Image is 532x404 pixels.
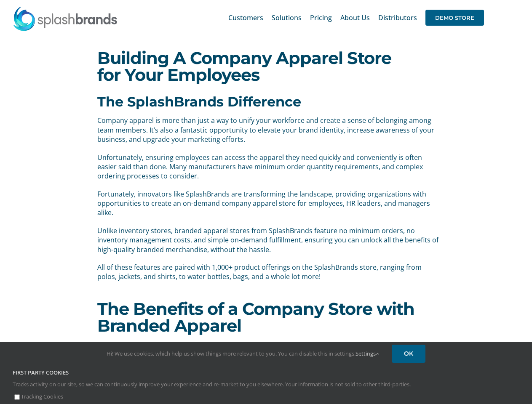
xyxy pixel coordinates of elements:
h1: The Benefits of a Company Store with Branded Apparel [97,300,434,334]
img: SplashBrands.com Logo [13,6,118,31]
a: Distributors [378,4,417,31]
a: DEMO STORE [425,4,484,31]
p: All of these features are paired with 1,000+ product offerings on the SplashBrands store, ranging... [97,263,441,282]
b: The SplashBrands Difference [97,93,301,110]
span: Distributors [378,14,417,21]
nav: Main Menu [228,4,484,31]
p: Unlike inventory stores, branded apparel stores from SplashBrands feature no minimum orders, no i... [97,226,441,254]
label: Tracking Cookies [13,393,63,400]
input: Tracking Cookies [14,394,20,400]
a: Settings [356,350,379,357]
h1: Building A Company Apparel Store for Your Employees [97,50,434,83]
p: Unfortunately, ensuring employees can access the apparel they need quickly and conveniently is of... [97,153,441,181]
span: About Us [340,14,370,21]
a: OK [392,345,425,363]
span: Solutions [272,14,302,21]
p: Company apparel is more than just a way to unify your workforce and create a sense of belonging a... [97,116,441,144]
span: Customers [228,14,263,21]
div: Tracks activity on our site, so we can continuously improve your experience and re-market to you ... [6,369,526,401]
p: Fortunately, innovators like SplashBrands are transforming the landscape, providing organizations... [97,189,441,218]
span: Hi! We use cookies, which help us show things more relevant to you. You can disable this in setti... [107,350,379,357]
h4: First Party Cookies [13,369,519,377]
span: Pricing [310,14,332,21]
a: Customers [228,4,263,31]
a: Pricing [310,4,332,31]
span: DEMO STORE [425,10,484,26]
